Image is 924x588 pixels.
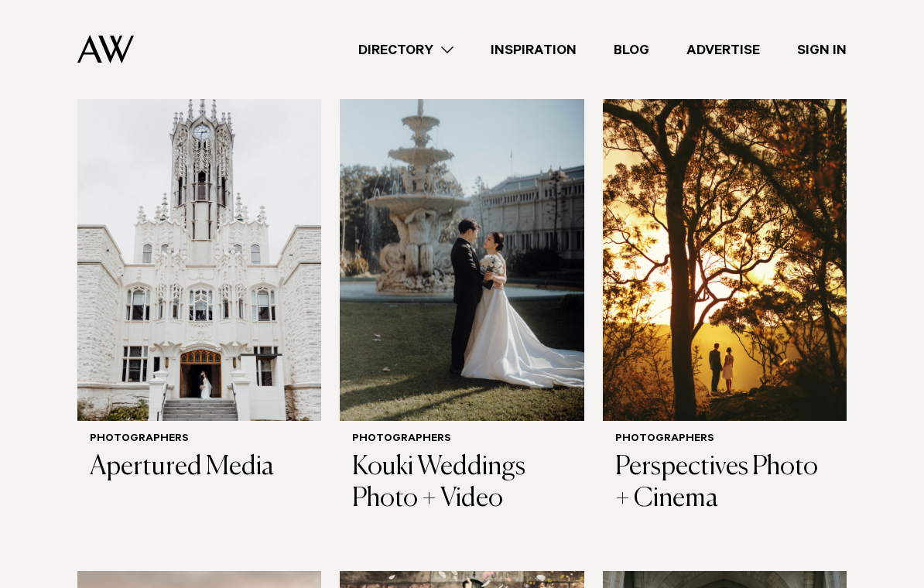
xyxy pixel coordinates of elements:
[77,94,321,421] img: Auckland Weddings Photographers | Apertured Media
[90,452,309,484] h3: Apertured Media
[668,39,779,60] a: Advertise
[615,433,834,446] h6: Photographers
[352,452,571,515] h3: Kouki Weddings Photo + Video
[603,94,847,528] a: Auckland Weddings Photographers | Perspectives Photo + Cinema Photographers Perspectives Photo + ...
[615,452,834,515] h3: Perspectives Photo + Cinema
[603,94,847,421] img: Auckland Weddings Photographers | Perspectives Photo + Cinema
[595,39,668,60] a: Blog
[340,94,583,528] a: Auckland Weddings Photographers | Kouki Weddings Photo + Video Photographers Kouki Weddings Photo...
[352,433,571,446] h6: Photographers
[90,433,309,446] h6: Photographers
[77,35,134,63] img: Auckland Weddings Logo
[340,94,583,421] img: Auckland Weddings Photographers | Kouki Weddings Photo + Video
[779,39,865,60] a: Sign In
[77,94,321,497] a: Auckland Weddings Photographers | Apertured Media Photographers Apertured Media
[340,39,472,60] a: Directory
[472,39,595,60] a: Inspiration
